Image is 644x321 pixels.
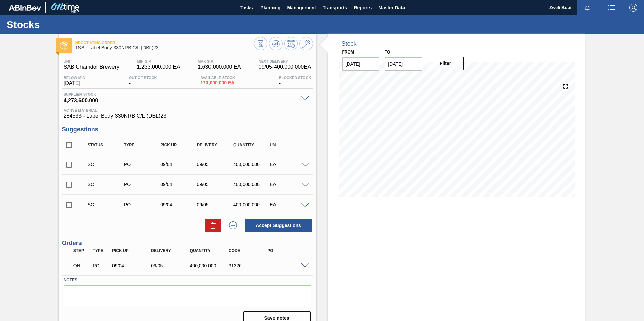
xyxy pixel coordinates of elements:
span: 284533 - Label Body 330NRB C/L (DBL)23 [64,113,311,119]
div: Purchase order [122,162,163,167]
span: Blocked Stock [279,76,311,80]
div: 400,000.000 [232,162,272,167]
div: Status [86,143,127,147]
div: 400,000.000 [188,263,232,269]
div: Suggestion Created [86,202,127,207]
div: Code [227,248,270,253]
span: Unit [64,59,119,63]
div: Step [72,248,92,253]
h3: Suggestions [62,126,313,133]
div: New suggestion [221,219,241,232]
img: Ícone [60,41,68,50]
span: Supplier Stock [64,92,298,96]
span: Tasks [239,4,254,12]
h1: Stocks [7,21,126,28]
div: Stock [342,40,357,47]
button: Filter [427,57,464,70]
button: Accept Suggestions [245,219,312,232]
button: Go to Master Data / General [299,37,313,50]
span: SAB Chamdor Brewery [64,64,119,70]
span: 1,630,000.000 EA [198,64,241,70]
div: Type [122,143,163,147]
div: Delivery [195,143,236,147]
input: mm/dd/yyyy [342,57,380,71]
div: 09/04/2025 [110,263,154,269]
span: Available Stock [200,76,235,80]
div: Suggestion Created [86,182,127,187]
span: Below Min [64,76,85,80]
div: Suggestion Created [86,162,127,167]
img: userActions [608,4,616,12]
span: Management [287,4,316,12]
div: Delivery [149,248,193,253]
input: mm/dd/yyyy [385,57,422,71]
span: Transports [323,4,347,12]
div: Delete Suggestions [202,219,221,232]
div: Quantity [232,143,272,147]
div: UN [268,143,309,147]
label: to [385,50,390,55]
div: Purchase order [122,202,163,207]
div: Quantity [188,248,232,253]
span: 1SB - Label Body 330NRB C/L (DBL)23 [75,45,254,50]
p: ON [73,263,90,269]
div: Purchase order [122,182,163,187]
span: 1,233,000.000 EA [137,64,180,70]
div: EA [268,162,309,167]
div: - [277,76,313,86]
label: Notes [64,275,311,285]
span: Reports [354,4,372,12]
div: PO [266,248,309,253]
span: Out Of Stock [129,76,157,80]
span: Master Data [378,4,405,12]
div: 09/05/2025 [195,162,236,167]
div: Accept Suggestions [241,218,313,233]
label: From [342,50,354,55]
span: Next Delivery [259,59,311,63]
span: 170,000.000 EA [200,80,235,85]
span: 09/05 - 400,000.000 EA [259,64,311,70]
div: 09/04/2025 [159,182,199,187]
div: Pick up [110,248,154,253]
img: TNhmsLtSVTkK8tSr43FrP2fwEKptu5GPRR3wAAAABJRU5ErkJggg== [9,5,41,11]
div: 09/05/2025 [149,263,193,269]
div: Type [91,248,111,253]
div: Negotiating Order [72,258,92,273]
div: 09/05/2025 [195,182,236,187]
span: Negotiating Order [75,41,254,45]
span: Planning [260,4,280,12]
div: 09/05/2025 [195,202,236,207]
div: - [127,76,159,86]
div: Pick up [159,143,199,147]
span: Active Material [64,108,311,112]
button: Update Chart [269,37,283,50]
button: Schedule Inventory [284,37,298,50]
div: 400,000.000 [232,202,272,207]
button: Stocks Overview [254,37,267,50]
span: 4,273,600.000 [64,96,298,103]
div: 09/04/2025 [159,202,199,207]
span: MAX S.P. [198,59,241,63]
div: Purchase order [91,263,111,269]
div: 31326 [227,263,270,269]
div: EA [268,202,309,207]
span: [DATE] [64,80,85,86]
div: 09/04/2025 [159,162,199,167]
div: EA [268,182,309,187]
span: MIN S.P. [137,59,180,63]
img: Logout [629,4,637,12]
button: Notifications [577,3,598,12]
div: 400,000.000 [232,182,272,187]
h3: Orders [62,240,313,247]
